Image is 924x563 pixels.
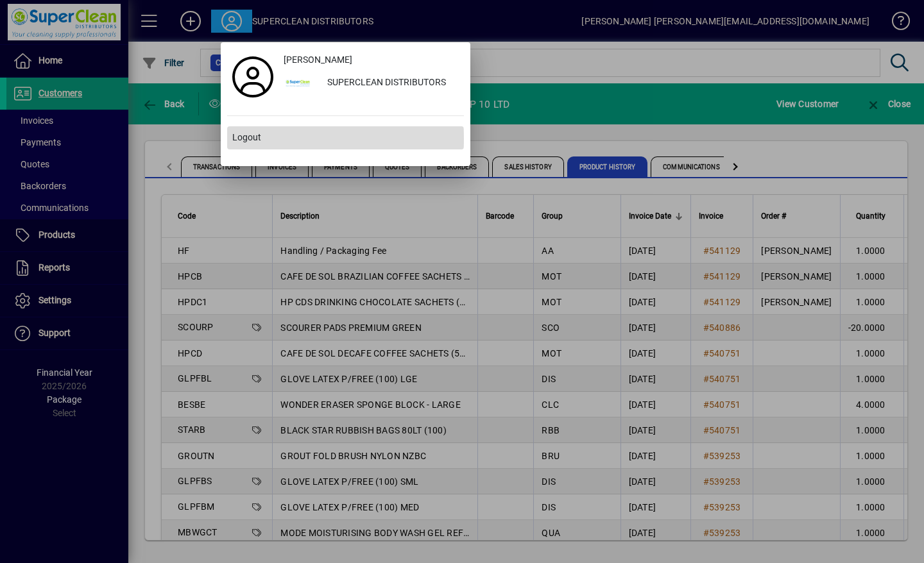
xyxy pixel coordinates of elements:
a: Profile [227,65,278,88]
span: Logout [232,131,261,144]
span: [PERSON_NAME] [284,53,352,67]
button: SUPERCLEAN DISTRIBUTORS [278,72,464,95]
a: [PERSON_NAME] [278,49,464,72]
button: Logout [227,126,464,149]
div: SUPERCLEAN DISTRIBUTORS [317,72,464,95]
